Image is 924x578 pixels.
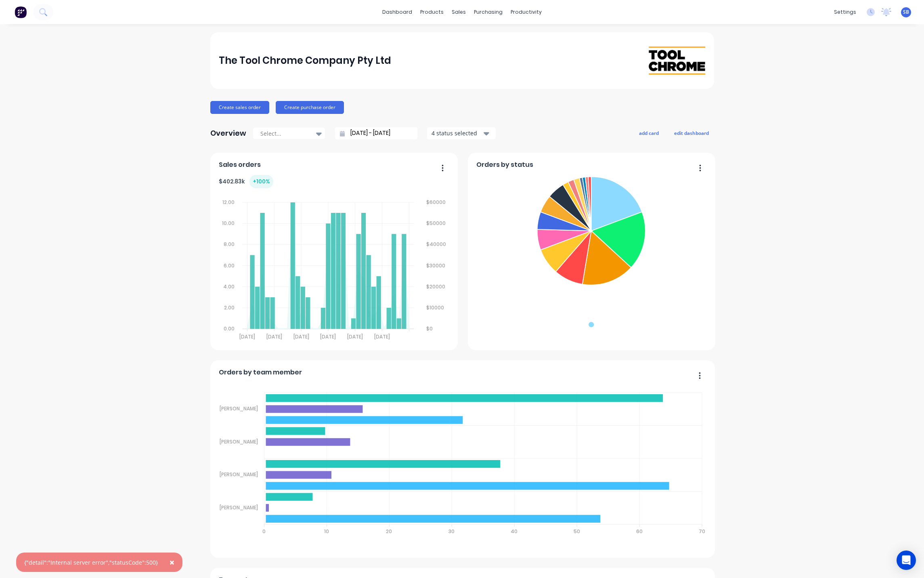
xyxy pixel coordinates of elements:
tspan: 70 [699,528,705,535]
tspan: 30 [448,528,455,535]
tspan: 8.00 [224,241,235,248]
tspan: $50000 [427,220,446,227]
tspan: $60000 [427,199,446,206]
tspan: 40 [511,528,518,535]
span: Orders by status [476,160,533,170]
tspan: [DATE] [348,334,363,340]
tspan: [DATE] [266,334,282,340]
div: productivity [507,6,546,18]
img: Factory [15,6,27,18]
tspan: [PERSON_NAME] [220,405,258,412]
div: sales [448,6,470,18]
div: products [416,6,448,18]
tspan: $30000 [427,262,446,269]
tspan: $40000 [427,241,446,248]
tspan: 0.00 [224,326,235,332]
tspan: 2.00 [224,304,235,311]
button: edit dashboard [669,128,714,138]
tspan: 50 [574,528,580,535]
tspan: $20000 [427,283,446,290]
span: Orders by team member [219,368,302,377]
tspan: [PERSON_NAME] [220,471,258,478]
tspan: 12.00 [222,199,235,206]
tspan: $10000 [427,304,444,311]
tspan: 10.00 [222,220,235,227]
button: Create sales order [210,101,269,114]
tspan: 10 [324,528,329,535]
div: 4 status selected [432,129,482,137]
div: $ 402.83k [219,175,273,188]
span: Sales orders [219,160,261,170]
tspan: $0 [427,326,433,332]
tspan: [PERSON_NAME] [220,438,258,445]
button: add card [634,128,664,138]
tspan: 4.00 [223,283,235,290]
tspan: [PERSON_NAME] [220,504,258,511]
div: The Tool Chrome Company Pty Ltd [219,53,391,69]
button: Create purchase order [276,101,344,114]
tspan: 20 [386,528,392,535]
tspan: 60 [636,528,643,535]
div: settings [830,6,860,18]
a: dashboard [378,6,416,18]
button: Close [161,553,182,572]
tspan: 0 [262,528,266,535]
div: Open Intercom Messenger [897,551,916,570]
tspan: 6.00 [224,262,235,269]
tspan: [DATE] [239,334,255,340]
tspan: [DATE] [321,334,336,340]
span: SB [903,8,909,16]
tspan: [DATE] [375,334,390,340]
tspan: [DATE] [293,334,309,340]
img: The Tool Chrome Company Pty Ltd [649,46,705,75]
div: purchasing [470,6,507,18]
div: Overview [210,125,246,141]
span: × [170,557,174,568]
button: 4 status selected [427,127,496,139]
div: {"detail":"Internal server error","statusCode":500} [24,558,158,567]
div: + 100 % [249,175,273,188]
